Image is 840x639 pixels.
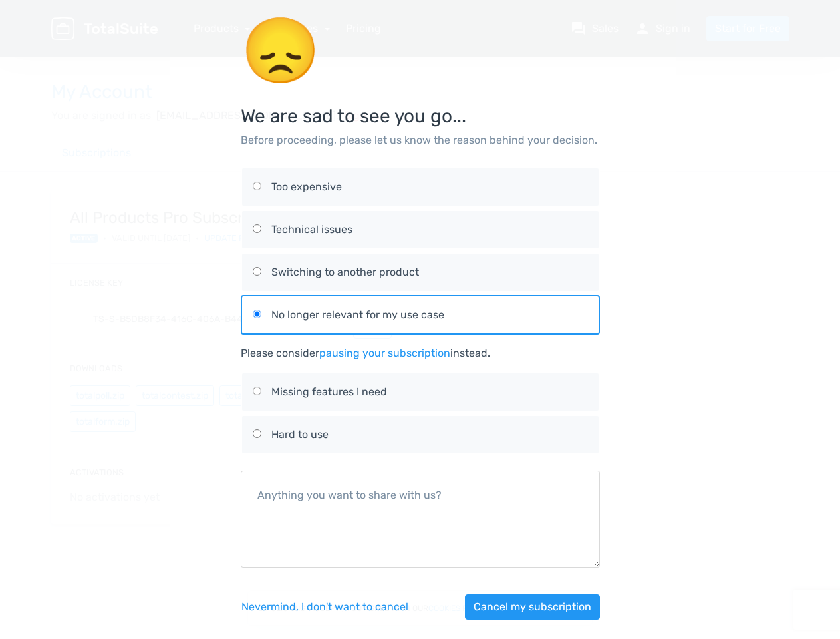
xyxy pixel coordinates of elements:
[253,429,261,438] input: Hard to use Hard to use
[465,594,600,620] button: Cancel my subscription
[253,182,261,190] input: Too expensive Too expensive
[241,132,600,148] p: Before proceeding, please let us know the reason behind your decision.
[253,254,588,291] label: Switching to another product
[253,310,261,318] input: No longer relevant for my use case No longer relevant for my use case
[241,16,600,127] h3: We are sad to see you go...
[241,13,321,89] span: 😞
[253,387,261,395] input: Missing features I need Missing features I need
[271,264,588,280] div: Switching to another product
[271,179,588,195] div: Too expensive
[319,347,450,359] a: pausing your subscription
[253,296,588,333] label: No longer relevant for my use case
[271,384,588,400] div: Missing features I need
[253,267,261,276] input: Switching to another product Switching to another product
[241,345,600,361] div: Please consider instead.
[253,416,588,453] label: Hard to use
[253,168,588,206] label: Too expensive
[271,427,588,443] div: Hard to use
[271,222,588,238] div: Technical issues
[253,373,588,411] label: Missing features I need
[253,224,261,233] input: Technical issues Technical issues
[253,211,588,248] label: Technical issues
[241,594,409,620] button: Nevermind, I don't want to cancel
[271,307,588,323] div: No longer relevant for my use case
